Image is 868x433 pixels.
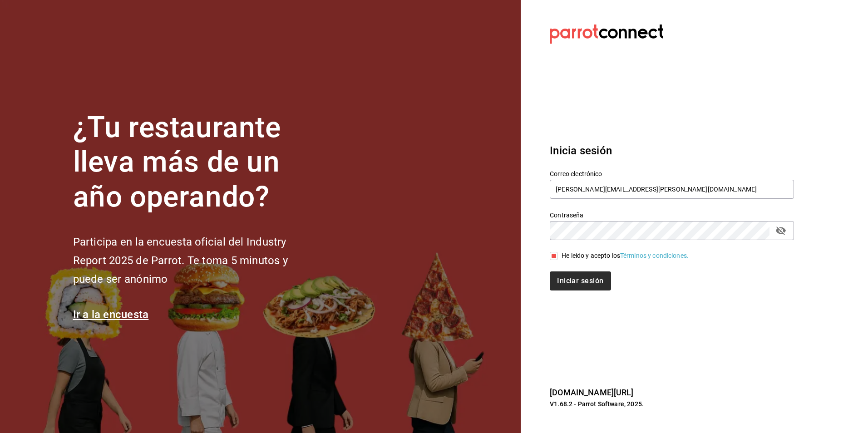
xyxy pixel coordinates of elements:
h1: ¿Tu restaurante lleva más de un año operando? [73,110,318,215]
a: Términos y condiciones. [620,252,689,259]
h3: Inicia sesión [550,143,794,159]
button: passwordField [773,223,789,238]
p: V1.68.2 - Parrot Software, 2025. [550,399,794,408]
a: [DOMAIN_NAME][URL] [550,388,633,397]
a: Ir a la encuesta [73,308,149,321]
label: Correo electrónico [550,170,794,177]
label: Contraseña [550,212,794,218]
input: Ingresa tu correo electrónico [550,180,794,199]
div: He leído y acepto los [562,251,689,261]
button: Iniciar sesión [550,271,611,290]
h2: Participa en la encuesta oficial del Industry Report 2025 de Parrot. Te toma 5 minutos y puede se... [73,233,318,288]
